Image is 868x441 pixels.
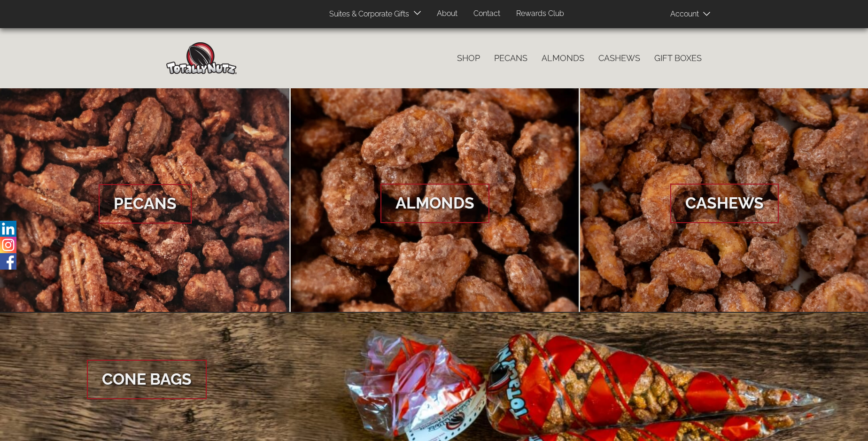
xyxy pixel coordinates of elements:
[380,184,489,223] span: Almonds
[487,48,535,68] a: Pecans
[647,48,709,68] a: Gift Boxes
[591,48,647,68] a: Cashews
[670,184,779,223] span: Cashews
[87,360,207,399] span: Cone Bags
[99,184,192,224] span: Pecans
[535,48,591,68] a: Almonds
[450,48,487,68] a: Shop
[291,88,579,313] a: Almonds
[430,5,465,23] a: About
[322,5,412,23] a: Suites & Corporate Gifts
[466,5,507,23] a: Contact
[509,5,571,23] a: Rewards Club
[166,42,237,74] img: Home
